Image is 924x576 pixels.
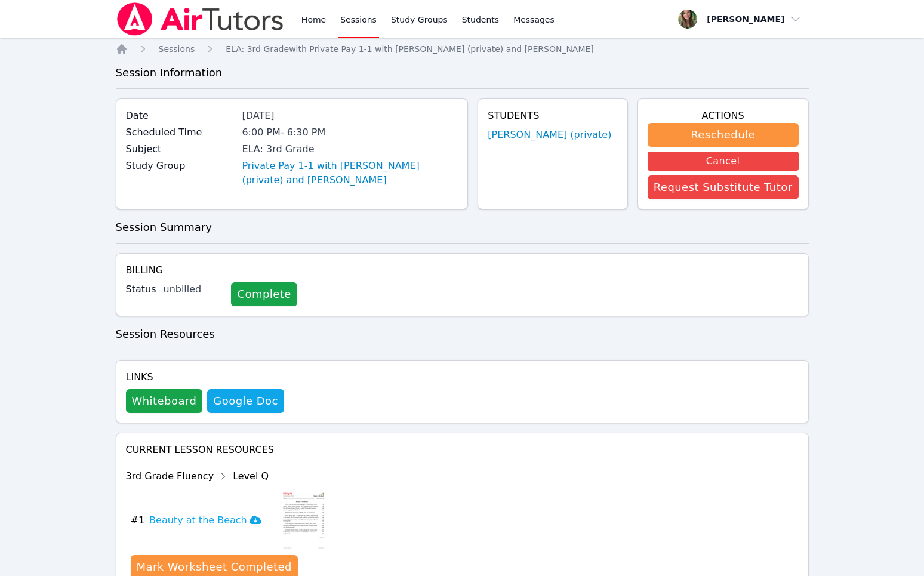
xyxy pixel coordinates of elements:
label: Date [126,109,235,123]
h3: Session Information [116,64,809,81]
h4: Students [488,109,617,123]
h4: Billing [126,263,799,278]
a: ELA: 3rd Gradewith Private Pay 1-1 with [PERSON_NAME] (private) and [PERSON_NAME] [226,43,594,55]
span: Messages [513,14,555,26]
label: Subject [126,142,235,156]
h3: Beauty at the Beach [149,513,261,528]
label: Study Group [126,159,235,173]
div: Mark Worksheet Completed [137,559,292,575]
button: #1Beauty at the Beach [131,491,271,550]
div: 3rd Grade Fluency Level Q [126,467,415,486]
button: Whiteboard [126,389,203,413]
h4: Current Lesson Resources [126,443,799,457]
a: [PERSON_NAME] (private) [488,128,611,142]
h4: Links [126,370,284,384]
nav: Breadcrumb [116,43,809,55]
a: Google Doc [207,389,284,413]
a: Private Pay 1-1 with [PERSON_NAME] (private) and [PERSON_NAME] [242,159,458,187]
div: [DATE] [242,109,458,123]
div: ELA: 3rd Grade [242,142,458,156]
h3: Session Resources [116,326,809,343]
span: # 1 [131,513,145,528]
h3: Session Summary [116,219,809,236]
label: Status [126,282,156,297]
div: unbilled [163,282,221,297]
span: Sessions [159,44,195,54]
img: Beauty at the Beach [281,491,327,550]
button: Cancel [648,152,799,171]
div: 6:00 PM - 6:30 PM [242,125,458,140]
h4: Actions [648,109,799,123]
button: Request Substitute Tutor [648,175,799,199]
label: Scheduled Time [126,125,235,140]
a: Sessions [159,43,195,55]
a: Complete [231,282,297,306]
span: ELA: 3rd Grade with Private Pay 1-1 with [PERSON_NAME] (private) and [PERSON_NAME] [226,44,594,54]
img: Air Tutors [116,2,285,36]
button: Reschedule [648,123,799,147]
